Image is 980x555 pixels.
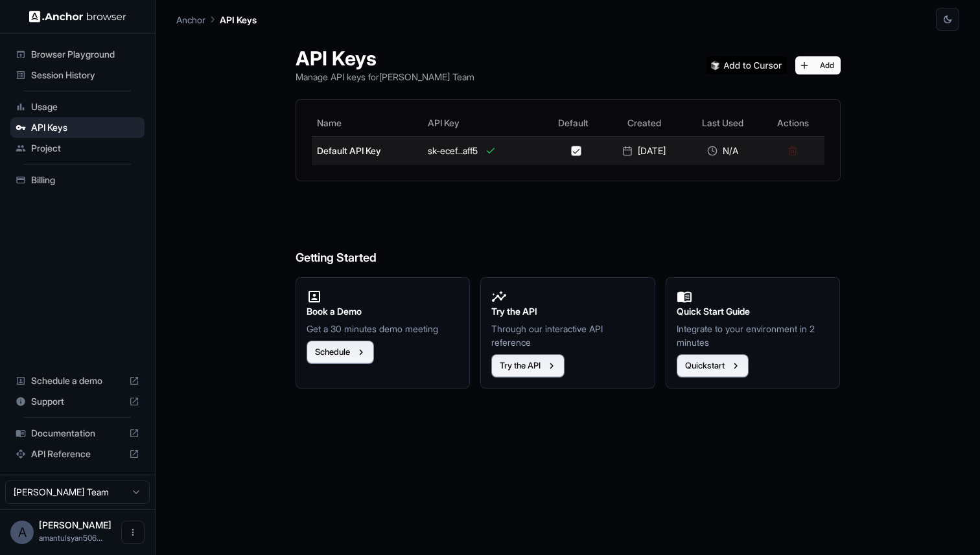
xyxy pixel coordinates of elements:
[31,427,124,440] span: Documentation
[491,354,565,378] button: Try the API
[609,144,679,157] div: [DATE]
[10,391,145,412] div: Support
[176,13,205,27] p: Anchor
[10,96,145,117] div: Usage
[684,110,761,136] th: Last Used
[31,174,139,187] span: Billing
[220,13,257,27] p: API Keys
[296,70,474,84] p: Manage API keys for [PERSON_NAME] Team
[39,519,111,530] span: Aman Tulsyan
[689,144,756,157] div: N/A
[296,47,474,70] h1: API Keys
[677,354,749,378] button: Quickstart
[795,56,841,74] button: Add
[29,10,126,23] img: Anchor Logo
[31,447,124,460] span: API Reference
[176,12,257,27] nav: breadcrumb
[307,341,374,364] button: Schedule
[677,322,830,349] p: Integrate to your environment in 2 minutes
[706,56,787,74] img: Add anchorbrowser MCP server to Cursor
[491,322,644,349] p: Through our interactive API reference
[121,521,145,544] button: Open menu
[10,117,145,138] div: API Keys
[10,138,145,159] div: Project
[31,374,124,387] span: Schedule a demo
[31,395,124,408] span: Support
[31,121,139,134] span: API Keys
[491,304,644,319] h2: Try the API
[31,48,139,61] span: Browser Playground
[10,423,145,444] div: Documentation
[543,110,604,136] th: Default
[31,69,139,82] span: Session History
[31,100,139,113] span: Usage
[10,170,145,190] div: Billing
[10,521,34,544] div: A
[10,444,145,464] div: API Reference
[312,136,423,165] td: Default API Key
[423,110,543,136] th: API Key
[31,142,139,155] span: Project
[762,110,824,136] th: Actions
[604,110,684,136] th: Created
[428,143,538,159] div: sk-ecef...aff5
[677,304,830,319] h2: Quick Start Guide
[483,143,498,159] button: Copy API key
[307,322,460,335] p: Get a 30 minutes demo meeting
[307,304,460,319] h2: Book a Demo
[10,44,145,65] div: Browser Playground
[39,533,102,543] span: amantulsyan5066@gmail.com
[10,370,145,391] div: Schedule a demo
[10,65,145,85] div: Session History
[296,197,841,267] h6: Getting Started
[312,110,423,136] th: Name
